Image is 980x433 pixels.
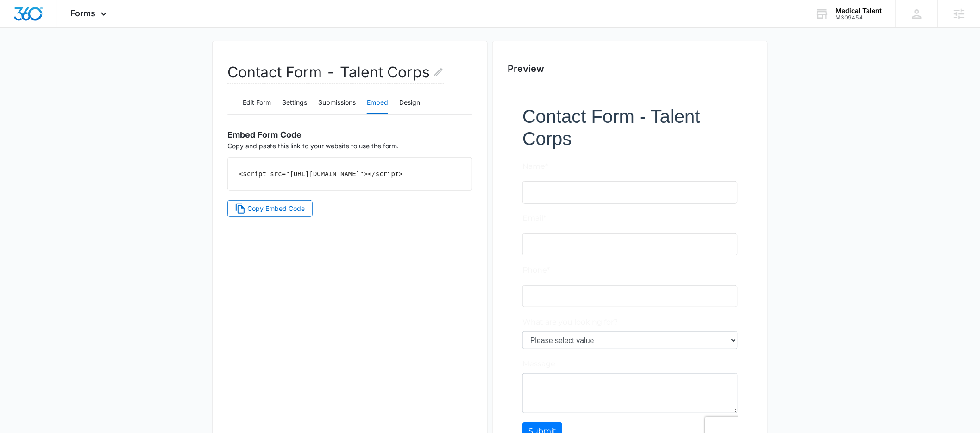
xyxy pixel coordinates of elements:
iframe: reCAPTCHA [183,312,302,340]
span: Submit [6,321,34,330]
div: account name [836,7,882,14]
span: Embed Form Code [227,130,302,140]
span: Forms [71,8,96,18]
span: Copy Embed Code [248,204,305,214]
button: Design [399,92,420,114]
div: account id [836,14,882,21]
button: Edit Form [243,92,271,114]
button: Embed [367,92,388,114]
button: Edit Form Name [433,61,444,83]
code: <script src="[URL][DOMAIN_NAME]"></script> [239,170,403,178]
p: Copy and paste this link to your website to use the form. [227,122,472,151]
button: Copy Embed Code [227,200,313,217]
h2: Preview [508,62,753,76]
button: Settings [282,92,307,114]
h2: Contact Form - Talent Corps [227,61,444,84]
button: Submissions [318,92,356,114]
